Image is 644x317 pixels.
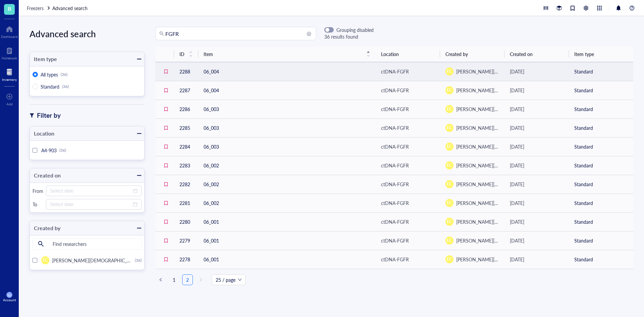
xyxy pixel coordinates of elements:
div: Inventory [2,77,17,82]
div: Account [3,298,16,302]
div: [DATE] [510,237,563,244]
a: Freezers [27,4,51,12]
li: 2 [182,274,193,285]
div: [DATE] [510,143,563,150]
span: EC [447,125,452,131]
td: Standard [569,212,633,231]
td: Standard [569,137,633,156]
div: ctDNA-FGFR [381,218,409,225]
a: Dashboard [1,24,18,39]
td: 2286 [174,100,198,118]
div: [DATE] [510,87,563,94]
div: ctDNA-FGFR [381,237,409,244]
button: left [155,274,166,285]
span: EC [447,68,452,74]
span: EC [447,181,452,187]
th: Created by [440,46,504,62]
a: 1 [169,275,179,285]
span: EC [447,106,452,112]
td: 2288 [174,62,198,81]
span: [PERSON_NAME][DEMOGRAPHIC_DATA] [456,218,544,225]
li: 1 [169,274,179,285]
div: Add [6,102,13,106]
span: Freezers [27,5,44,11]
span: [PERSON_NAME][DEMOGRAPHIC_DATA] [456,200,544,206]
div: ctDNA-FGFR [381,68,409,75]
div: [DATE] [510,124,563,131]
div: [DATE] [510,199,563,207]
div: Filter by [37,111,61,120]
span: EC [447,237,452,244]
div: (36) [62,84,69,89]
div: Created on [30,171,61,180]
div: Location [30,129,54,138]
span: [PERSON_NAME][DEMOGRAPHIC_DATA] [456,68,544,75]
td: 2285 [174,118,198,137]
span: [PERSON_NAME][DEMOGRAPHIC_DATA] [456,181,544,188]
li: Previous Page [155,274,166,285]
td: Standard [569,81,633,100]
div: ctDNA-FGFR [381,105,409,113]
div: [DATE] [510,180,563,188]
td: 06_002 [198,156,376,175]
div: ctDNA-FGFR [381,162,409,169]
a: Inventory [2,67,17,82]
span: B [8,4,11,13]
span: EC [447,219,452,225]
span: [PERSON_NAME][DEMOGRAPHIC_DATA] [52,257,140,264]
td: 2282 [174,175,198,194]
span: Item [204,50,362,58]
td: 06_002 [198,194,376,212]
span: [PERSON_NAME][DEMOGRAPHIC_DATA] [456,143,544,150]
div: [DATE] [510,105,563,113]
div: From [33,188,43,194]
span: EC [447,144,452,150]
td: Standard [569,175,633,194]
div: (36) [61,72,67,77]
td: Standard [569,100,633,118]
td: 2287 [174,81,198,100]
div: Page Size [212,274,246,285]
input: Select date [50,201,131,208]
a: 2 [182,275,193,285]
td: 2283 [174,156,198,175]
td: 06_002 [198,175,376,194]
td: Standard [569,62,633,81]
span: 25 / page [216,275,241,285]
div: 36 results found [324,33,374,40]
span: EC [447,256,452,262]
td: 2284 [174,137,198,156]
td: 2281 [174,194,198,212]
td: Standard [569,250,633,269]
th: Location [376,46,440,62]
div: Notebook [2,56,17,60]
td: Standard [569,194,633,212]
td: 2278 [174,250,198,269]
td: 06_001 [198,212,376,231]
div: ctDNA-FGFR [381,256,409,263]
a: Advanced search [52,4,89,12]
div: [DATE] [510,162,563,169]
span: EC [447,87,452,93]
th: Item [198,46,376,62]
div: [DATE] [510,218,563,225]
span: EC [447,162,452,168]
span: right [199,278,203,282]
span: EC [43,257,48,263]
td: 06_004 [198,81,376,100]
th: Created on [504,46,569,62]
span: [PERSON_NAME][DEMOGRAPHIC_DATA] [456,106,544,112]
div: Advanced search [30,27,145,41]
div: ctDNA-FGFR [381,199,409,207]
div: ctDNA-FGFR [381,180,409,188]
div: Grouping disabled [336,27,374,33]
td: 06_001 [198,231,376,250]
span: All types [41,71,58,78]
div: ctDNA-FGFR [381,87,409,94]
td: 06_001 [198,250,376,269]
td: 06_003 [198,118,376,137]
td: 06_003 [198,100,376,118]
span: A4-903 [41,147,57,154]
div: Item type [30,54,57,64]
span: left [159,278,163,282]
